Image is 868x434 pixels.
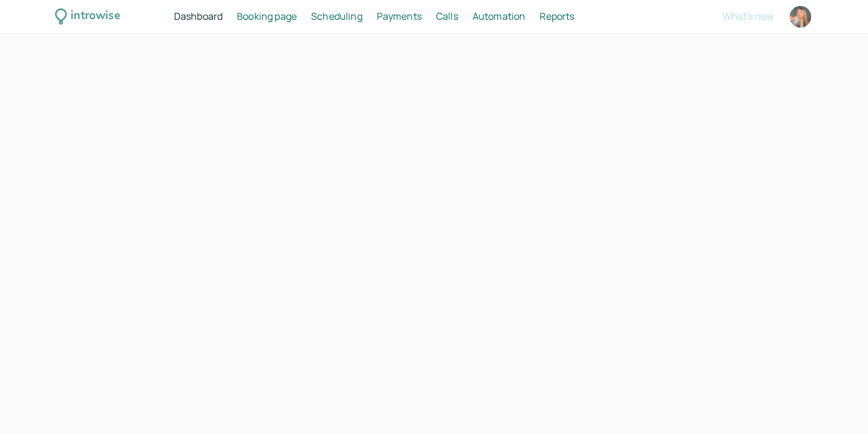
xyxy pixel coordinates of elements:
[436,9,458,25] a: Calls
[436,10,458,23] span: Calls
[723,10,773,23] span: What's new
[237,9,297,25] a: Booking page
[377,9,422,25] a: Payments
[237,10,297,23] span: Booking page
[788,4,813,29] a: Account
[473,9,526,25] a: Automation
[540,10,574,23] span: Reports
[540,9,574,25] a: Reports
[311,9,363,25] a: Scheduling
[311,10,363,23] span: Scheduling
[473,10,526,23] span: Automation
[174,9,223,25] a: Dashboard
[174,10,223,23] span: Dashboard
[377,10,422,23] span: Payments
[71,7,120,26] div: introwise
[723,11,773,22] button: What's new
[55,7,120,26] a: introwise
